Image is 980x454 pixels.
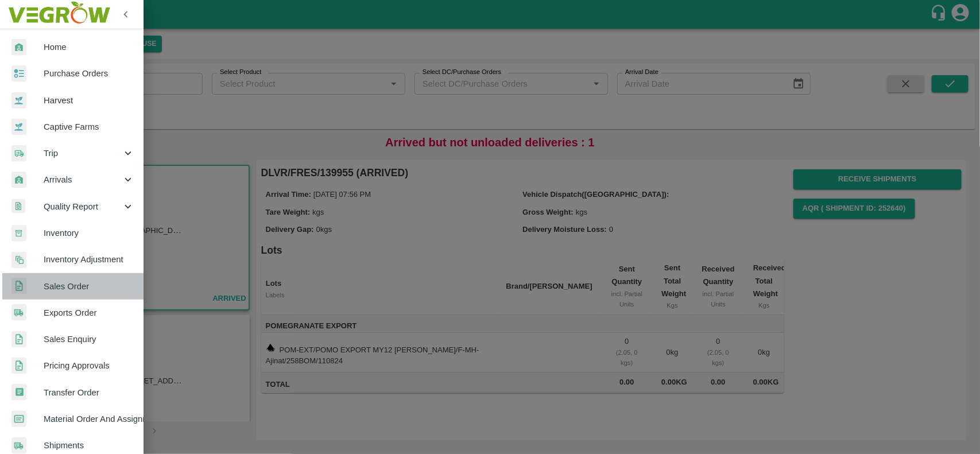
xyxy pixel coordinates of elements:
img: shipments [11,437,26,454]
span: Purchase Orders [44,67,134,80]
img: sales [11,358,26,374]
img: delivery [11,145,26,162]
span: Inventory Adjustment [44,253,134,266]
img: qualityReport [11,199,25,214]
span: Sales Enquiry [44,333,134,346]
img: inventory [11,251,26,268]
img: sales [11,278,26,294]
img: reciept [11,65,26,82]
span: Exports Order [44,306,134,319]
span: Captive Farms [44,121,134,133]
span: Transfer Order [44,386,134,399]
span: Trip [44,147,122,160]
img: shipments [11,304,26,321]
img: harvest [11,118,26,135]
img: harvest [11,92,26,109]
span: Material Order And Assignment [44,413,134,425]
img: sales [11,331,26,348]
img: whArrival [11,39,26,56]
img: whArrival [11,172,26,188]
span: Harvest [44,94,134,107]
span: Shipments [44,439,134,452]
span: Inventory [44,227,134,239]
span: Quality Report [44,200,122,213]
span: Home [44,41,134,53]
span: Pricing Approvals [44,359,134,372]
span: Sales Order [44,280,134,293]
img: whInventory [11,225,26,242]
img: centralMaterial [11,411,26,428]
span: Arrivals [44,173,122,186]
img: whTransfer [11,384,26,401]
